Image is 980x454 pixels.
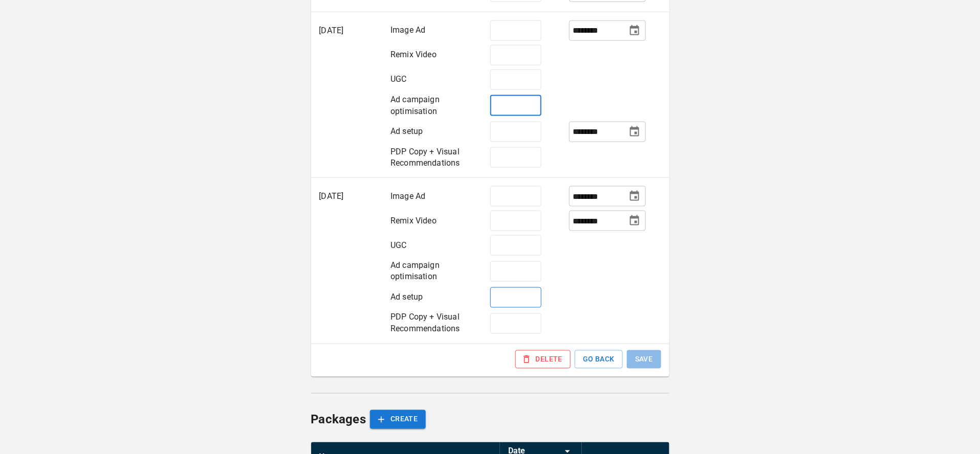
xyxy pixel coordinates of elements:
[390,147,460,168] span: PDP Copy + Visual Recommendations
[390,191,425,201] span: Image Ad
[390,126,423,136] span: Ad setup
[390,216,437,225] span: Remix Video
[390,95,440,116] span: Ad campaign optimisation
[390,25,425,35] span: Image Ad
[626,188,643,205] button: Choose date, selected date is Nov 1, 2025
[626,212,643,230] button: Choose date, selected date is Nov 1, 2025
[390,74,407,84] span: UGC
[515,350,571,369] button: DELETE
[370,410,426,429] button: CREATE
[311,178,383,344] td: [DATE]
[626,22,643,39] button: Choose date, selected date is Oct 1, 2025
[390,50,437,59] span: Remix Video
[390,260,440,282] span: Ad campaign optimisation
[390,312,460,334] span: PDP Copy + Visual Recommendations
[311,410,366,429] h6: Packages
[626,123,643,141] button: Choose date, selected date is Oct 1, 2025
[575,350,623,369] button: GO BACK
[311,12,383,178] td: [DATE]
[390,240,407,250] span: UGC
[390,292,423,302] span: Ad setup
